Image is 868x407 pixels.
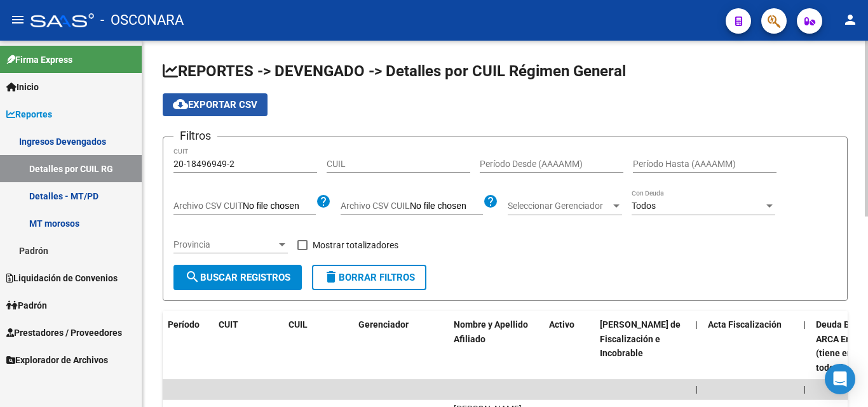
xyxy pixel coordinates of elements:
[185,269,200,284] mat-icon: search
[163,62,626,80] span: REPORTES -> DEVENGADO -> Detalles por CUIL Régimen General
[10,12,25,27] mat-icon: menu
[219,319,238,330] span: CUIT
[168,319,200,330] span: Período
[283,311,353,382] datatable-header-cell: CUIL
[173,99,257,110] span: Exportar CSV
[843,12,858,27] mat-icon: person
[508,201,611,211] span: Seleccionar Gerenciador
[6,353,108,367] span: Explorador de Archivos
[313,237,398,253] span: Mostrar totalizadores
[214,311,283,382] datatable-header-cell: CUIT
[632,201,656,211] span: Todos
[600,319,681,359] span: [PERSON_NAME] de Fiscalización e Incobrable
[6,298,47,312] span: Padrón
[100,6,184,34] span: - OSCONARA
[803,319,806,330] span: |
[173,97,188,112] mat-icon: cloud_download
[173,239,276,250] span: Provincia
[695,384,698,394] span: |
[173,201,243,211] span: Archivo CSV CUIT
[6,107,52,121] span: Reportes
[6,53,72,67] span: Firma Express
[185,272,290,283] span: Buscar Registros
[690,311,703,382] datatable-header-cell: |
[483,194,498,209] mat-icon: help
[825,364,855,394] div: Open Intercom Messenger
[323,272,415,283] span: Borrar Filtros
[288,319,308,330] span: CUIL
[312,265,426,290] button: Borrar Filtros
[803,384,806,394] span: |
[163,93,268,116] button: Exportar CSV
[410,201,483,212] input: Archivo CSV CUIL
[708,319,782,330] span: Acta Fiscalización
[6,326,122,340] span: Prestadores / Proveedores
[454,319,528,344] span: Nombre y Apellido Afiliado
[341,201,410,211] span: Archivo CSV CUIL
[316,194,331,209] mat-icon: help
[323,269,339,284] mat-icon: delete
[243,201,316,212] input: Archivo CSV CUIT
[695,319,698,330] span: |
[449,311,544,382] datatable-header-cell: Nombre y Apellido Afiliado
[798,311,811,382] datatable-header-cell: |
[544,311,595,382] datatable-header-cell: Activo
[595,311,690,382] datatable-header-cell: Deuda Bruta Neto de Fiscalización e Incobrable
[703,311,798,382] datatable-header-cell: Acta Fiscalización
[549,319,574,330] span: Activo
[353,311,449,382] datatable-header-cell: Gerenciador
[358,319,409,330] span: Gerenciador
[173,127,217,145] h3: Filtros
[6,80,39,94] span: Inicio
[6,271,118,285] span: Liquidación de Convenios
[163,311,214,382] datatable-header-cell: Período
[173,265,302,290] button: Buscar Registros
